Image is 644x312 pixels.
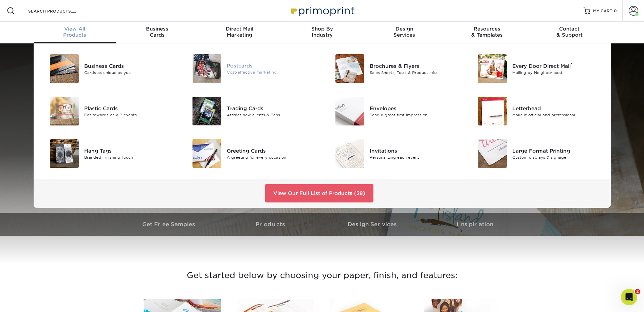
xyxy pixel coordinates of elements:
[227,154,317,160] div: A greeting for every occasion
[512,154,602,160] div: Custom displays & signage
[116,22,198,43] a: BusinessCards
[84,154,174,160] div: Branded Finishing Touch
[335,54,364,83] img: Brochures & Flyers
[198,26,281,32] span: Direct Mail
[27,7,94,15] input: SEARCH PRODUCTS.....
[593,8,612,14] span: MY CART
[512,62,602,70] div: Every Door Direct Mail
[84,112,174,118] div: For rewards or VIP events
[50,139,79,168] img: Hang Tags
[512,70,602,75] div: Mailing by Neighborhood
[227,104,317,112] div: Trading Cards
[446,26,528,38] div: & Templates
[42,52,174,86] a: Business Cards Business Cards Cards as unique as you
[34,22,116,43] a: View AllProducts
[84,62,174,70] div: Business Cards
[370,154,460,160] div: Personalizing each event
[227,112,317,118] div: Attract new clients & Fans
[512,112,602,118] div: Make it official and professional
[363,22,446,43] a: DesignServices
[184,94,317,128] a: Trading Cards Trading Cards Attract new clients & Fans
[42,136,174,171] a: Hang Tags Hang Tags Branded Finishing Touch
[192,97,221,125] img: Trading Cards
[370,70,460,75] div: Sales Sheets, Tools & Product Info
[446,26,528,32] span: Resources
[327,136,460,171] a: Invitations Invitations Personalizing each event
[84,104,174,112] div: Plastic Cards
[198,22,281,43] a: Direct MailMarketing
[227,70,317,75] div: Cost-effective marketing
[370,104,460,112] div: Envelopes
[512,104,602,112] div: Letterhead
[614,8,617,13] span: 0
[265,184,373,202] a: View Our Full List of Products (28)
[84,70,174,75] div: Cards as unique as you
[370,62,460,70] div: Brochures & Flyers
[34,26,116,38] div: Products
[281,26,363,32] span: Shop By
[512,147,602,154] div: Large Format Printing
[470,136,603,171] a: Large Format Printing Large Format Printing Custom displays & signage
[116,26,198,38] div: Cards
[478,139,507,168] img: Large Format Printing
[370,147,460,154] div: Invitations
[192,54,221,83] img: Postcards
[335,139,364,168] img: Invitations
[84,147,174,154] div: Hang Tags
[281,26,363,38] div: Industry
[528,26,611,38] div: & Support
[370,112,460,118] div: Send a great first impression
[528,26,611,32] span: Contact
[288,3,356,18] img: Primoprint
[124,260,521,291] h3: Get started below by choosing your paper, finish, and features:
[571,62,572,67] sup: ®
[470,52,603,86] a: Every Door Direct Mail Every Door Direct Mail® Mailing by Neighborhood
[621,289,637,305] iframe: Intercom live chat
[478,97,507,125] img: Letterhead
[528,22,611,43] a: Contact& Support
[446,22,528,43] a: Resources& Templates
[34,26,116,32] span: View All
[227,62,317,70] div: Postcards
[192,139,221,168] img: Greeting Cards
[184,52,317,85] a: Postcards Postcards Cost-effective marketing
[335,97,364,125] img: Envelopes
[116,26,198,32] span: Business
[227,147,317,154] div: Greeting Cards
[363,26,446,32] span: Design
[478,54,507,83] img: Every Door Direct Mail
[363,26,446,38] div: Services
[50,97,79,125] img: Plastic Cards
[470,94,603,128] a: Letterhead Letterhead Make it official and professional
[50,54,79,83] img: Business Cards
[184,136,317,171] a: Greeting Cards Greeting Cards A greeting for every occasion
[327,52,460,86] a: Brochures & Flyers Brochures & Flyers Sales Sheets, Tools & Product Info
[281,22,363,43] a: Shop ByIndustry
[198,26,281,38] div: Marketing
[635,289,640,294] span: 2
[327,94,460,128] a: Envelopes Envelopes Send a great first impression
[42,94,174,128] a: Plastic Cards Plastic Cards For rewards or VIP events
